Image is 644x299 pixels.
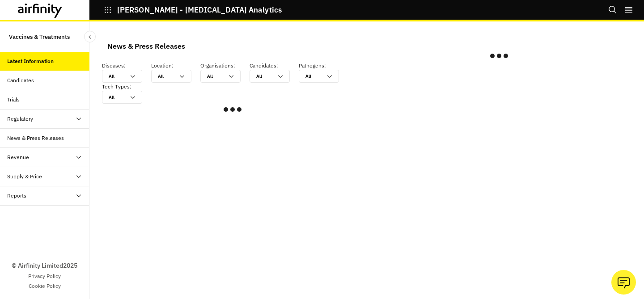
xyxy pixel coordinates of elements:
[299,62,348,70] p: Pathogens :
[117,6,282,14] p: [PERSON_NAME] - [MEDICAL_DATA] Analytics
[7,153,29,161] div: Revenue
[9,29,70,45] p: Vaccines & Treatments
[7,115,33,123] div: Regulatory
[7,76,34,84] div: Candidates
[7,57,54,65] div: Latest Information
[7,192,26,200] div: Reports
[7,96,20,104] div: Trials
[104,2,282,17] button: [PERSON_NAME] - [MEDICAL_DATA] Analytics
[611,270,636,295] button: Ask our analysts
[7,134,64,142] div: News & Press Releases
[151,62,200,70] p: Location :
[29,282,61,290] a: Cookie Policy
[102,83,151,91] p: Tech Types :
[12,261,77,270] p: © Airfinity Limited 2025
[7,173,42,181] div: Supply & Price
[200,62,250,70] p: Organisations :
[84,31,96,42] button: Close Sidebar
[102,62,151,70] p: Diseases :
[608,2,617,17] button: Search
[250,62,299,70] p: Candidates :
[107,39,185,53] div: News & Press Releases
[28,272,61,280] a: Privacy Policy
